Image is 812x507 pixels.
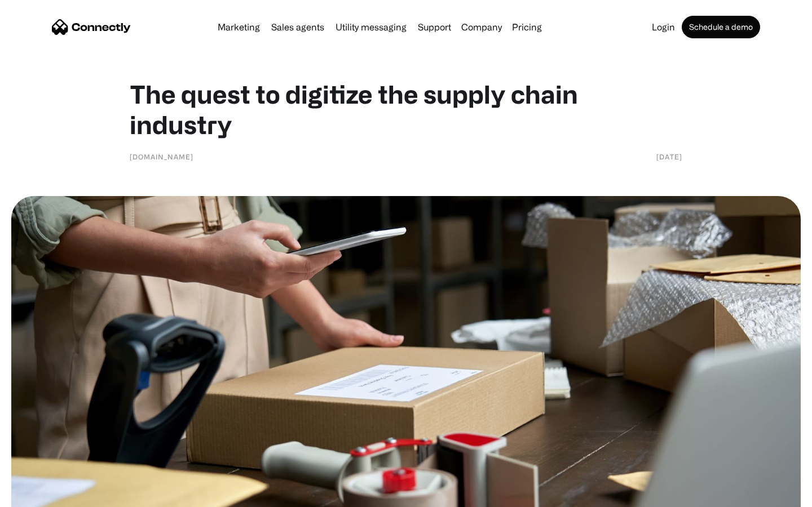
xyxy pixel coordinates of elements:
[213,23,264,32] a: Marketing
[647,23,679,32] a: Login
[461,19,502,35] div: Company
[331,23,411,32] a: Utility messaging
[656,151,682,162] div: [DATE]
[130,79,682,140] h1: The quest to digitize the supply chain industry
[413,23,456,32] a: Support
[23,487,68,503] ul: Language list
[130,151,193,162] div: [DOMAIN_NAME]
[11,487,68,503] aside: Language selected: English
[267,23,329,32] a: Sales agents
[507,23,546,32] a: Pricing
[682,16,760,38] a: Schedule a demo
